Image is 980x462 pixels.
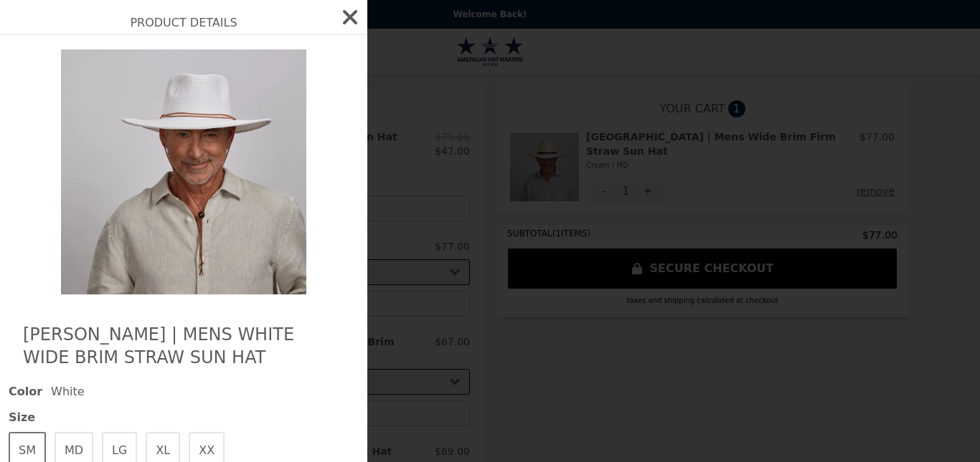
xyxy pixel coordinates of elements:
[9,383,42,400] span: Color
[52,49,315,294] img: White / SM
[9,383,359,400] div: White
[9,409,359,426] span: Size
[23,323,344,369] h2: [PERSON_NAME] | Mens White Wide Brim Straw Sun Hat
